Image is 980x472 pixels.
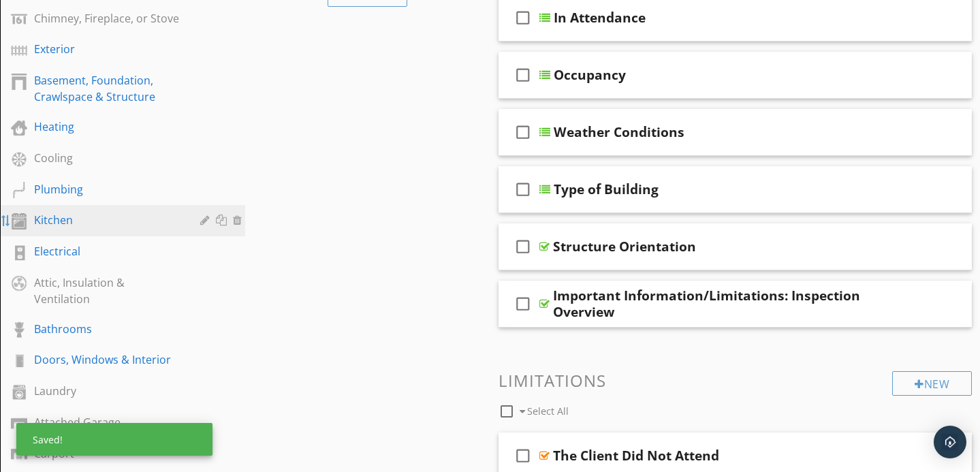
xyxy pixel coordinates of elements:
div: The Client Did Not Attend [553,447,719,464]
span: Select All [527,405,569,418]
i: check_box_outline_blank [512,439,534,472]
div: Attic, Insulation & Ventilation [34,274,180,307]
div: Cooling [34,150,180,166]
i: check_box_outline_blank [512,1,534,34]
i: check_box_outline_blank [512,59,534,91]
i: check_box_outline_blank [512,230,534,263]
div: New [892,371,972,396]
div: Electrical [34,243,180,259]
div: Attached Garage [34,414,180,430]
div: Saved! [16,423,212,456]
div: Basement, Foundation, Crawlspace & Structure [34,72,180,105]
div: Important Information/Limitations: Inspection Overview [553,287,888,320]
div: In Attendance [554,10,646,26]
div: Bathrooms [34,321,180,337]
div: Type of Building [554,181,659,198]
div: Exterior [34,41,180,57]
i: check_box_outline_blank [512,116,534,148]
div: Laundry [34,383,180,399]
h3: Limitations [499,371,973,390]
div: Chimney, Fireplace, or Stove [34,10,180,27]
div: Doors, Windows & Interior [34,351,180,368]
div: Open Intercom Messenger [934,426,966,458]
div: Kitchen [34,212,180,228]
div: Structure Orientation [553,238,696,255]
div: Heating [34,119,180,135]
i: check_box_outline_blank [512,173,534,206]
div: Weather Conditions [554,124,684,140]
i: check_box_outline_blank [512,287,534,320]
div: Plumbing [34,181,180,198]
div: Occupancy [554,67,626,83]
